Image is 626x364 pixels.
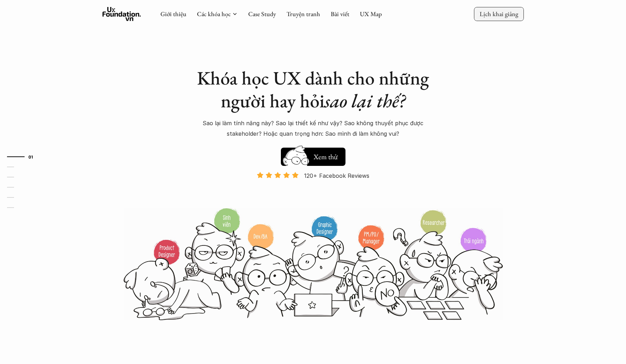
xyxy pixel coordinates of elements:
p: 120+ Facebook Reviews [304,170,369,181]
a: Giới thiệu [160,10,186,18]
p: Sao lại làm tính năng này? Sao lại thiết kế như vậy? Sao không thuyết phục được stakeholder? Hoặc... [190,118,436,139]
a: UX Map [360,10,382,18]
a: Xem thử [281,144,345,166]
p: Lịch khai giảng [480,10,518,18]
a: 120+ Facebook Reviews [251,171,376,207]
strong: 01 [28,154,33,159]
h5: Xem thử [312,152,338,162]
h1: Khóa học UX dành cho những người hay hỏi [190,67,436,112]
a: Truyện tranh [286,10,320,18]
a: 01 [7,153,40,161]
a: Bài viết [331,10,349,18]
em: sao lại thế? [324,88,405,113]
a: Case Study [248,10,276,18]
a: Các khóa học [197,10,231,18]
a: Lịch khai giảng [474,7,524,21]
